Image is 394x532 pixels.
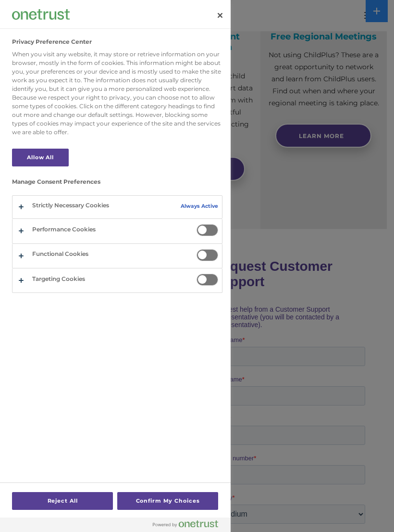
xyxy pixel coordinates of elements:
[153,520,218,528] img: Powered by OneTrust Opens in a new Tab
[12,9,70,19] img: Company Logo
[12,149,69,166] button: Allow All
[12,38,92,45] h2: Privacy Preference Center
[12,178,222,190] h3: Manage Consent Preferences
[12,492,113,510] button: Reject All
[12,50,222,137] div: When you visit any website, it may store or retrieve information on your browser, mostly in the f...
[117,492,218,510] button: Confirm My Choices
[209,5,231,26] button: Close
[153,520,226,532] a: Powered by OneTrust Opens in a new Tab
[12,5,70,24] div: Company Logo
